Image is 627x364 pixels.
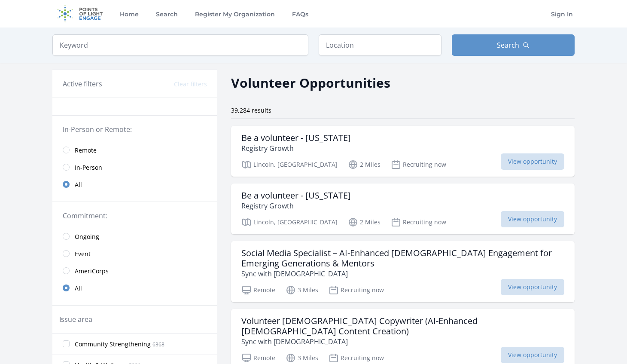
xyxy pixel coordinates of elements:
span: 6368 [152,341,164,348]
p: 2 Miles [348,159,380,170]
a: Be a volunteer - [US_STATE] Registry Growth Lincoln, [GEOGRAPHIC_DATA] 2 Miles Recruiting now Vie... [231,126,575,177]
a: All [52,176,217,193]
p: Recruiting now [329,285,384,295]
span: View opportunity [501,279,564,295]
input: Community Strengthening 6368 [63,340,70,347]
span: AmeriCorps [75,267,109,275]
p: Registry Growth [241,143,351,153]
span: Remote [75,146,97,155]
p: Recruiting now [329,353,384,363]
a: Social Media Specialist – AI-Enhanced [DEMOGRAPHIC_DATA] Engagement for Emerging Generations & Me... [231,241,575,302]
a: Event [52,245,217,262]
span: View opportunity [501,153,564,170]
span: All [75,180,82,189]
p: Sync with [DEMOGRAPHIC_DATA] [241,269,564,279]
span: Community Strengthening [75,340,151,349]
a: AmeriCorps [52,262,217,279]
legend: Issue area [59,314,92,324]
h3: Active filters [63,79,102,89]
a: All [52,279,217,297]
span: In-Person [75,163,102,172]
a: Remote [52,141,217,159]
h3: Be a volunteer - [US_STATE] [241,133,351,143]
span: View opportunity [501,347,564,363]
span: Event [75,250,91,258]
span: Search [497,40,519,50]
span: 39,284 results [231,106,271,114]
span: All [75,284,82,293]
p: 3 Miles [286,353,318,363]
h3: Social Media Specialist – AI-Enhanced [DEMOGRAPHIC_DATA] Engagement for Emerging Generations & Me... [241,248,564,269]
p: Recruiting now [391,217,446,227]
span: Ongoing [75,232,99,241]
button: Clear filters [174,80,207,89]
p: 3 Miles [286,285,318,295]
p: Recruiting now [391,159,446,170]
legend: Commitment: [63,211,207,221]
h3: Volunteer [DEMOGRAPHIC_DATA] Copywriter (AI-Enhanced [DEMOGRAPHIC_DATA] Content Creation) [241,316,564,336]
input: Keyword [52,34,308,56]
legend: In-Person or Remote: [63,124,207,135]
p: 2 Miles [348,217,380,227]
p: Sync with [DEMOGRAPHIC_DATA] [241,336,564,347]
a: Ongoing [52,228,217,245]
p: Lincoln, [GEOGRAPHIC_DATA] [241,159,338,170]
button: Search [452,34,575,56]
h2: Volunteer Opportunities [231,73,390,92]
p: Registry Growth [241,201,351,211]
h3: Be a volunteer - [US_STATE] [241,190,351,201]
p: Remote [241,285,275,295]
p: Lincoln, [GEOGRAPHIC_DATA] [241,217,338,227]
span: View opportunity [501,211,564,227]
input: Location [319,34,441,56]
a: In-Person [52,159,217,176]
p: Remote [241,353,275,363]
a: Be a volunteer - [US_STATE] Registry Growth Lincoln, [GEOGRAPHIC_DATA] 2 Miles Recruiting now Vie... [231,184,575,234]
